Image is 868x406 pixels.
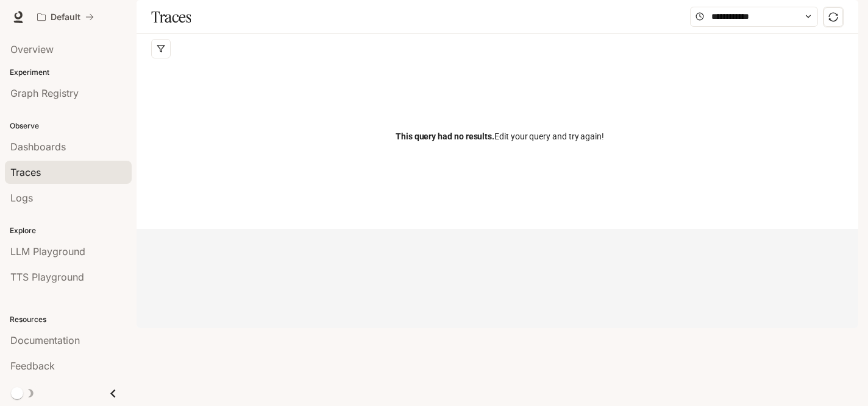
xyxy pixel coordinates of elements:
h1: Traces [151,5,191,29]
span: This query had no results. [396,131,494,141]
button: All workspaces [32,5,99,29]
p: Default [51,12,80,23]
span: sync [828,12,838,22]
span: Edit your query and try again! [396,130,604,143]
